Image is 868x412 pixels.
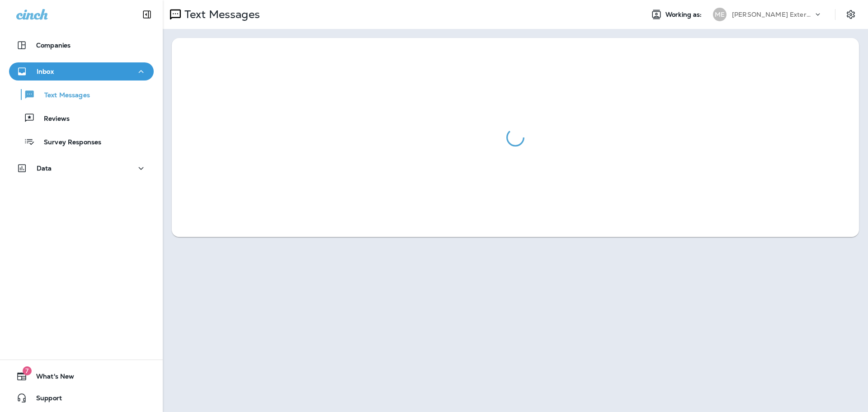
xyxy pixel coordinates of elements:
[35,115,70,123] p: Reviews
[9,36,154,54] button: Companies
[9,62,154,81] button: Inbox
[35,91,90,100] p: Text Messages
[665,11,704,19] span: Working as:
[843,6,859,23] button: Settings
[37,68,54,75] p: Inbox
[181,8,260,21] p: Text Messages
[9,389,154,407] button: Support
[732,11,813,18] p: [PERSON_NAME] Exterminating
[134,5,160,24] button: Collapse Sidebar
[35,138,101,147] p: Survey Responses
[23,366,32,375] span: 7
[36,42,71,49] p: Companies
[27,373,74,384] span: What's New
[9,159,154,177] button: Data
[713,8,726,21] div: ME
[9,367,154,385] button: 7What's New
[37,165,52,172] p: Data
[9,85,154,104] button: Text Messages
[27,394,62,405] span: Support
[9,109,154,128] button: Reviews
[9,132,154,151] button: Survey Responses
